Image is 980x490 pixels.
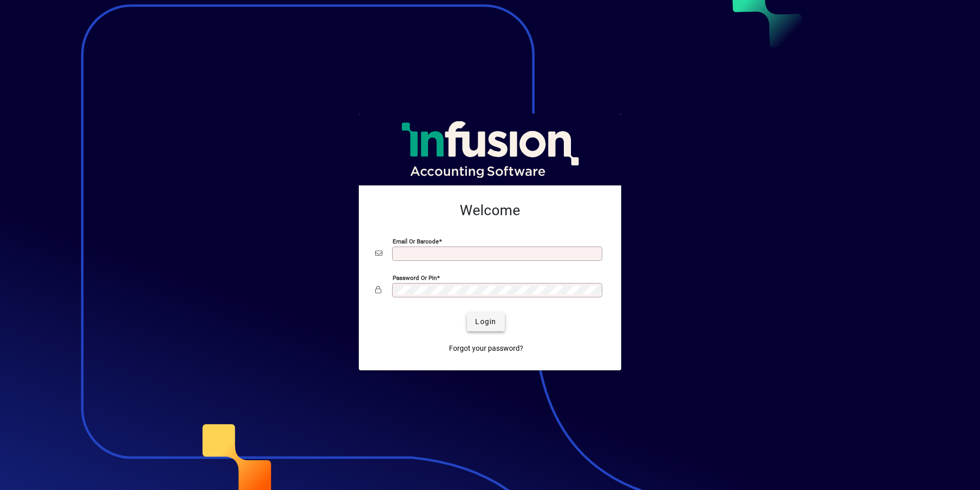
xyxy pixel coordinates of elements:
[445,340,527,358] a: Forgot your password?
[393,237,439,244] mat-label: Email or Barcode
[375,202,605,219] h2: Welcome
[449,343,523,354] span: Forgot your password?
[393,274,437,281] mat-label: Password or Pin
[475,316,496,327] span: Login
[467,313,504,331] button: Login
